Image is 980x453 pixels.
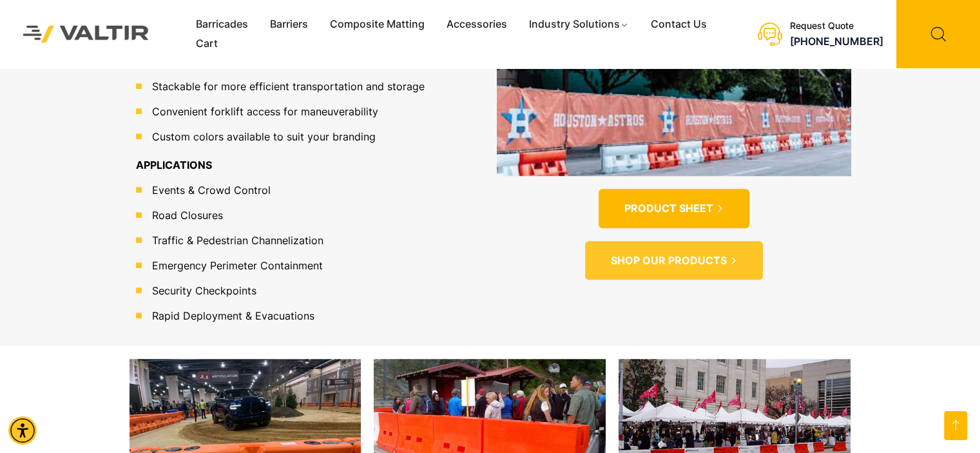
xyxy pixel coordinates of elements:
[136,159,212,171] b: APPLICATIONS
[149,129,376,144] span: Custom colors available to suit your branding
[436,15,518,34] a: Accessories
[790,21,883,32] div: Request Quote
[10,12,162,55] img: Valtir Rentals
[149,308,314,323] span: Rapid Deployment & Evacuations
[599,189,749,228] a: PRODUCT SHEET
[319,15,436,34] a: Composite Matting
[8,416,37,445] div: Accessibility Menu
[149,182,271,198] span: Events & Crowd Control
[790,35,883,48] a: call (888) 496-3625
[149,283,256,298] span: Security Checkpoints
[259,15,319,34] a: Barriers
[185,34,229,53] a: Cart
[149,104,378,119] span: Convenient forklift access for maneuverability
[185,15,259,34] a: Barricades
[149,233,323,248] span: Traffic & Pedestrian Channelization
[624,202,713,215] span: PRODUCT SHEET
[149,258,323,273] span: Emergency Perimeter Containment
[944,411,967,440] a: Open this option
[585,241,763,280] a: SHOP OUR PRODUCTS
[149,207,223,223] span: Road Closures
[640,15,718,34] a: Contact Us
[518,15,640,34] a: Industry Solutions
[149,79,425,94] span: Stackable for more efficient transportation and storage
[611,254,727,267] span: SHOP OUR PRODUCTS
